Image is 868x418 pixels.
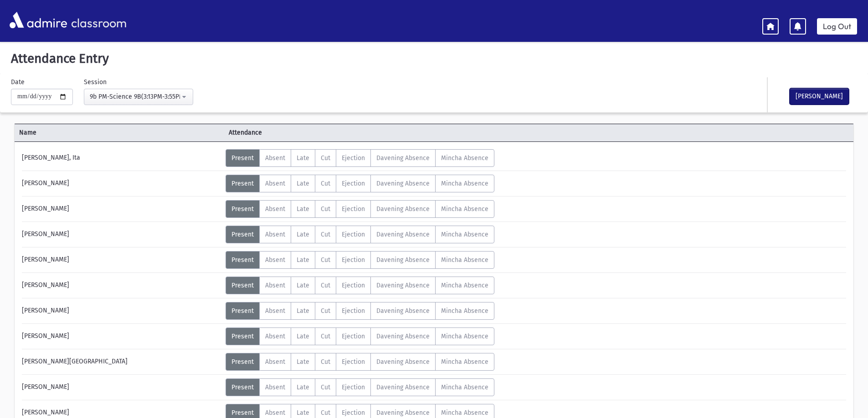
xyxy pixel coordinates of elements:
[441,282,488,289] span: Mincha Absence
[376,180,430,187] span: Davening Absence
[226,175,494,192] div: AttTypes
[297,231,309,238] span: Late
[265,282,285,289] span: Absent
[231,383,254,391] span: Present
[376,205,430,213] span: Davening Absence
[226,200,494,218] div: AttTypes
[321,256,330,264] span: Cut
[342,205,365,213] span: Ejection
[231,231,254,238] span: Present
[441,154,488,162] span: Mincha Absence
[342,256,365,264] span: Ejection
[231,180,254,187] span: Present
[342,332,365,340] span: Ejection
[441,256,488,264] span: Mincha Absence
[17,200,226,218] div: [PERSON_NAME]
[226,327,494,345] div: AttTypes
[441,231,488,238] span: Mincha Absence
[69,8,127,32] span: classroom
[297,358,309,366] span: Late
[297,154,309,162] span: Late
[321,332,330,340] span: Cut
[376,307,430,315] span: Davening Absence
[7,51,861,66] h5: Attendance Entry
[17,378,226,396] div: [PERSON_NAME]
[297,307,309,315] span: Late
[231,282,254,289] span: Present
[7,10,69,30] img: AdmirePro
[342,358,365,366] span: Ejection
[226,378,494,396] div: AttTypes
[17,302,226,320] div: [PERSON_NAME]
[297,383,309,391] span: Late
[226,302,494,320] div: AttTypes
[11,77,25,87] label: Date
[17,226,226,243] div: [PERSON_NAME]
[441,205,488,213] span: Mincha Absence
[17,175,226,192] div: [PERSON_NAME]
[265,180,285,187] span: Absent
[321,307,330,315] span: Cut
[297,205,309,213] span: Late
[265,358,285,366] span: Absent
[265,332,285,340] span: Absent
[297,409,309,417] span: Late
[376,256,430,264] span: Davening Absence
[90,92,180,101] div: 9b PM-Science 9B(3:13PM-3:55PM)
[376,231,430,238] span: Davening Absence
[231,205,254,213] span: Present
[226,277,494,294] div: AttTypes
[441,358,488,366] span: Mincha Absence
[790,88,849,105] button: [PERSON_NAME]
[226,226,494,243] div: AttTypes
[226,251,494,269] div: AttTypes
[265,307,285,315] span: Absent
[376,282,430,289] span: Davening Absence
[321,409,330,417] span: Cut
[342,282,365,289] span: Ejection
[376,332,430,340] span: Davening Absence
[226,353,494,371] div: AttTypes
[441,180,488,187] span: Mincha Absence
[441,332,488,340] span: Mincha Absence
[342,383,365,391] span: Ejection
[321,154,330,162] span: Cut
[342,180,365,187] span: Ejection
[231,358,254,366] span: Present
[265,383,285,391] span: Absent
[321,383,330,391] span: Cut
[321,180,330,187] span: Cut
[17,327,226,345] div: [PERSON_NAME]
[231,154,254,162] span: Present
[441,307,488,315] span: Mincha Absence
[297,180,309,187] span: Late
[17,149,226,167] div: [PERSON_NAME], Ita
[376,154,430,162] span: Davening Absence
[231,332,254,340] span: Present
[231,409,254,417] span: Present
[321,282,330,289] span: Cut
[231,307,254,315] span: Present
[265,231,285,238] span: Absent
[17,353,226,371] div: [PERSON_NAME][GEOGRAPHIC_DATA]
[265,205,285,213] span: Absent
[376,358,430,366] span: Davening Absence
[321,358,330,366] span: Cut
[342,409,365,417] span: Ejection
[224,128,434,137] span: Attendance
[342,307,365,315] span: Ejection
[817,18,857,35] a: Log Out
[265,154,285,162] span: Absent
[321,205,330,213] span: Cut
[297,332,309,340] span: Late
[84,89,193,105] button: 9b PM-Science 9B(3:13PM-3:55PM)
[265,409,285,417] span: Absent
[297,256,309,264] span: Late
[231,256,254,264] span: Present
[226,149,494,167] div: AttTypes
[342,154,365,162] span: Ejection
[342,231,365,238] span: Ejection
[321,231,330,238] span: Cut
[265,256,285,264] span: Absent
[17,277,226,294] div: [PERSON_NAME]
